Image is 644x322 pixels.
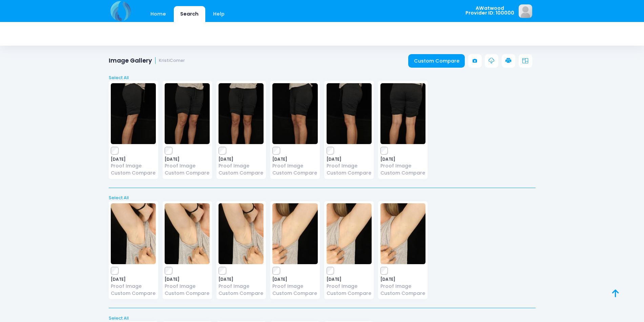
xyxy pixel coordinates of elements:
[111,203,156,264] img: image
[272,169,317,177] a: Custom Compare
[327,290,372,297] a: Custom Compare
[380,283,425,290] a: Proof Image
[272,203,317,264] img: image
[219,277,264,281] span: [DATE]
[106,74,538,81] a: Select All
[206,6,231,22] a: Help
[111,277,156,281] span: [DATE]
[327,162,372,169] a: Proof Image
[165,283,210,290] a: Proof Image
[165,290,210,297] a: Custom Compare
[111,290,156,297] a: Custom Compare
[106,315,538,322] a: Select All
[165,203,210,264] img: image
[272,157,317,161] span: [DATE]
[219,169,264,177] a: Custom Compare
[165,83,210,144] img: image
[327,157,372,161] span: [DATE]
[380,157,425,161] span: [DATE]
[272,162,317,169] a: Proof Image
[272,277,317,281] span: [DATE]
[111,169,156,177] a: Custom Compare
[111,162,156,169] a: Proof Image
[165,162,210,169] a: Proof Image
[106,194,538,201] a: Select All
[408,54,465,68] a: Custom Compare
[165,157,210,161] span: [DATE]
[219,283,264,290] a: Proof Image
[272,283,317,290] a: Proof Image
[174,6,205,22] a: Search
[219,83,264,144] img: image
[327,83,372,144] img: image
[272,83,317,144] img: image
[380,203,425,264] img: image
[219,162,264,169] a: Proof Image
[327,203,372,264] img: image
[111,283,156,290] a: Proof Image
[111,157,156,161] span: [DATE]
[272,290,317,297] a: Custom Compare
[380,290,425,297] a: Custom Compare
[380,277,425,281] span: [DATE]
[327,277,372,281] span: [DATE]
[327,169,372,177] a: Custom Compare
[327,283,372,290] a: Proof Image
[165,169,210,177] a: Custom Compare
[219,157,264,161] span: [DATE]
[144,6,173,22] a: Home
[380,162,425,169] a: Proof Image
[159,58,185,63] small: KristiComer
[519,4,532,18] img: image
[465,6,514,16] span: AWatwood Provider ID: 100000
[219,290,264,297] a: Custom Compare
[380,169,425,177] a: Custom Compare
[380,83,425,144] img: image
[219,203,264,264] img: image
[165,277,210,281] span: [DATE]
[109,57,185,64] h1: Image Gallery
[111,83,156,144] img: image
